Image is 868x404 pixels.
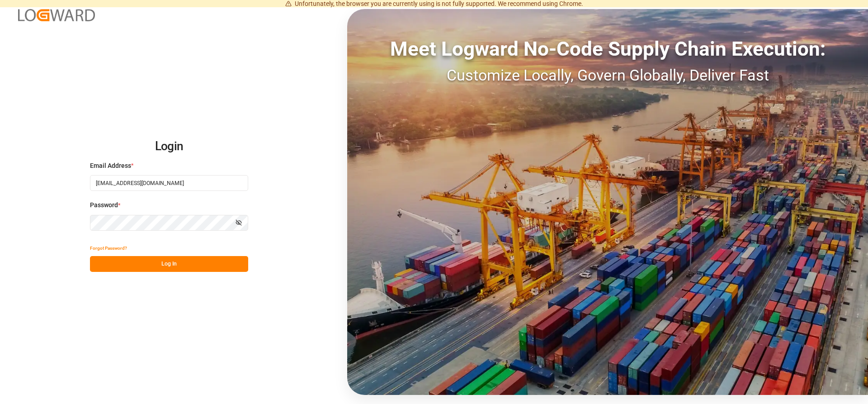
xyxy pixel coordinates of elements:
button: Forgot Password? [90,240,127,256]
img: Logward_new_orange.png [18,9,95,21]
input: Enter your email [90,175,248,191]
span: Password [90,200,118,210]
h2: Login [90,132,248,161]
div: Customize Locally, Govern Globally, Deliver Fast [347,64,868,87]
div: Meet Logward No-Code Supply Chain Execution: [347,34,868,64]
button: Log In [90,256,248,272]
span: Email Address [90,161,131,171]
